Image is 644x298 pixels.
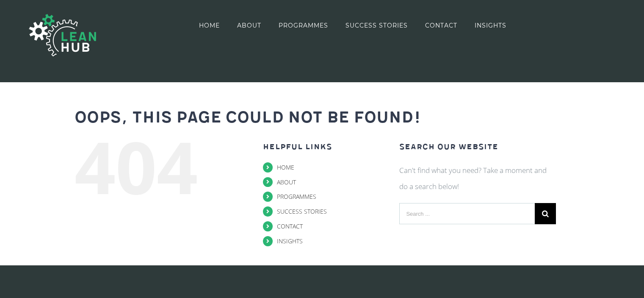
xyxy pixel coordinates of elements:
a: PROGRAMMES [279,1,328,50]
span: SUCCESS STORIES [345,22,408,28]
a: ABOUT [237,1,261,50]
p: Can't find what you need? Take a moment and do a search below! [399,162,556,195]
a: INSIGHTS [475,1,506,50]
input:  [535,203,556,224]
span: PROGRAMMES [279,22,328,28]
a: HOME [277,163,294,171]
nav: Main Menu [199,1,506,50]
img: The Lean Hub | Optimising productivity with Lean Logo [20,5,105,65]
a: HOME [199,1,220,50]
h3: Helpful Links [263,137,387,157]
span: INSIGHTS [475,22,506,28]
span: CONTACT [425,22,457,28]
h3: Search Our Website [399,137,556,157]
a: INSIGHTS [277,237,303,245]
span: ABOUT [237,22,261,28]
a: SUCCESS STORIES [345,1,408,50]
span: HOME [199,22,220,28]
h2: Oops, This Page Could Not Be Found! [75,106,570,130]
a: CONTACT [425,1,457,50]
a: ABOUT [277,178,296,186]
a: SUCCESS STORIES [277,207,327,215]
a: CONTACT [277,222,303,230]
a: PROGRAMMES [277,192,316,201]
div: 404 [75,130,231,202]
input: Search ... [399,203,535,224]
